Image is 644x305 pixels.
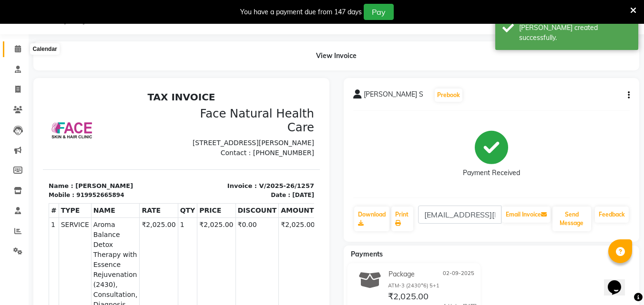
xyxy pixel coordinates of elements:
[435,89,462,102] button: Prebook
[364,4,394,20] button: Pay
[135,116,154,130] th: QTY
[6,4,271,15] h2: TAX INVOICE
[249,103,271,112] div: [DATE]
[97,116,135,130] th: RATE
[418,206,501,224] input: enter email
[502,207,551,223] button: Email Invoice
[144,60,272,70] p: Contact : [PHONE_NUMBER]
[193,116,236,130] th: DISCOUNT
[16,116,48,130] th: TYPE
[33,103,81,112] div: 919952665894
[595,207,629,223] a: Feedback
[364,89,423,103] span: [PERSON_NAME] S
[354,207,389,231] a: Download
[236,116,274,130] th: AMOUNT
[240,7,362,17] div: You have a payment due from 147 days
[144,50,272,60] p: [STREET_ADDRESS][PERSON_NAME]
[351,250,383,258] span: Payments
[30,43,59,55] div: Calendar
[552,207,591,231] button: Send Message
[6,103,31,112] div: Mobile :
[144,94,272,103] p: Invoice : V/2025-26/1257
[604,267,634,295] iframe: chat widget
[228,103,247,112] div: Date :
[6,116,16,130] th: #
[144,19,272,47] h3: Face Natural Health Care
[6,94,133,103] p: Name : [PERSON_NAME]
[388,269,415,279] span: Package
[519,23,631,43] div: Bill created successfully.
[388,282,477,290] div: ATM-3 (2430*6) 5+1
[33,41,639,70] div: View Invoice
[48,116,97,130] th: NAME
[443,269,474,279] span: 02-09-2025
[154,116,193,130] th: PRICE
[391,207,413,231] a: Print
[388,291,429,304] span: ₹2,025.00
[463,168,520,178] div: Payment Received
